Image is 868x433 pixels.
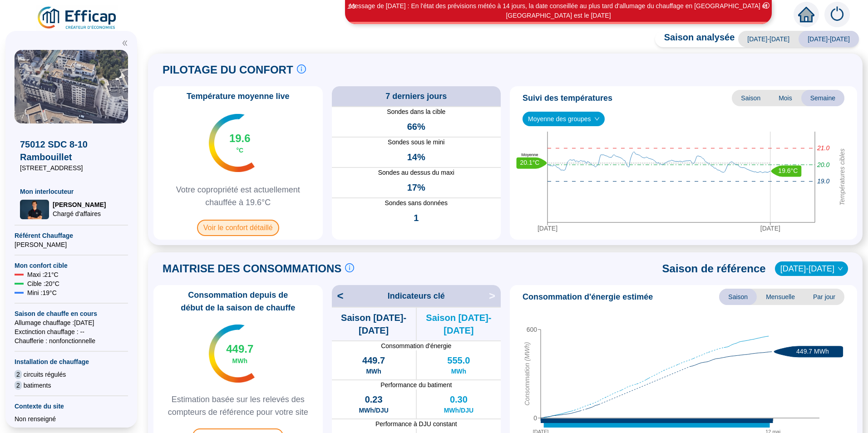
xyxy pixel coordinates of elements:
span: [PERSON_NAME] [15,240,128,249]
img: indicateur températures [209,325,255,383]
text: Moyenne [521,153,538,157]
span: Saison analysée [655,31,735,47]
span: Suivi des températures [523,92,612,104]
text: 20.1°C [520,159,540,166]
span: MWh/DJU [444,406,473,415]
span: Consommation d'énergie [332,341,501,350]
span: Installation de chauffage [15,357,128,366]
span: Saison [DATE]-[DATE] [417,311,501,337]
span: 2 [15,370,22,379]
img: alerts [824,2,850,27]
span: down [838,266,843,271]
span: MWh [451,367,466,376]
span: Mensuelle [757,289,804,305]
span: Saison [719,289,757,305]
span: Indicateurs clé [388,290,445,302]
text: 449.7 MWh [796,348,829,355]
span: Contexte du site [15,402,128,411]
img: indicateur températures [209,114,255,172]
span: MWh [366,367,381,376]
text: 19.6°C [778,167,798,174]
span: info-circle [297,64,306,74]
span: Consommation d'énergie estimée [523,290,653,303]
span: Consommation depuis de début de la saison de chauffe [157,289,319,314]
span: Mini : 19 °C [27,288,57,297]
div: Message de [DATE] : En l'état des prévisions météo à 14 jours, la date conseillée au plus tard d'... [346,1,770,20]
span: [PERSON_NAME] [53,200,106,209]
span: info-circle [345,263,354,272]
span: 0.23 [365,393,383,406]
span: MAITRISE DES CONSOMMATIONS [163,261,341,276]
span: Sondes sans données [332,198,501,208]
span: Chargé d'affaires [53,209,106,218]
span: batiments [24,381,51,390]
div: Non renseigné [15,414,128,423]
span: down [594,116,600,122]
span: home [798,6,814,23]
tspan: 19.0 [817,178,829,185]
span: [DATE]-[DATE] [799,31,859,47]
span: 1 [414,212,419,224]
span: 449.7 [362,354,385,367]
span: 2021-2022 [780,262,843,276]
span: Par jour [804,289,844,305]
span: Semaine [801,90,844,106]
span: [STREET_ADDRESS] [20,163,123,172]
tspan: 0 [533,414,537,422]
span: Maxi : 21 °C [27,270,59,279]
span: > [489,289,501,303]
span: Votre copropriété est actuellement chauffée à 19.6°C [157,183,319,209]
span: 66% [407,120,425,133]
span: Sondes dans la cible [332,107,501,117]
span: PILOTAGE DU CONFORT [163,63,293,77]
span: < [332,289,344,303]
span: circuits régulés [24,370,66,379]
span: 449.7 [226,342,253,356]
span: 555.0 [447,354,470,367]
span: Mon confort cible [15,261,128,270]
span: 19.6 [229,131,251,146]
span: 75012 SDC 8-10 Rambouillet [20,138,123,163]
tspan: [DATE] [760,225,780,232]
span: 0.30 [450,393,468,406]
span: close-circle [763,2,769,9]
span: Mon interlocuteur [20,187,123,196]
span: [DATE]-[DATE] [738,31,799,47]
span: °C [236,146,243,155]
span: Voir le confort détaillé [197,220,279,236]
span: Saison de chauffe en cours [15,309,128,318]
span: Saison de référence [662,261,766,276]
span: Performance du batiment [332,380,501,389]
span: MWh [232,356,247,365]
span: Sondes sous le mini [332,138,501,147]
span: 17% [407,181,425,194]
span: 2 [15,381,22,390]
span: Chaufferie : non fonctionnelle [15,336,128,345]
span: Estimation basée sur les relevés des compteurs de référence pour votre site [157,393,319,418]
span: Sondes au dessus du maxi [332,168,501,177]
span: Température moyenne live [181,90,295,103]
img: Chargé d'affaires [20,200,49,219]
tspan: 20.0 [817,161,829,168]
span: Allumage chauffage : [DATE] [15,318,128,327]
span: Cible : 20 °C [27,279,59,288]
span: double-left [122,40,128,46]
span: Saison [DATE]-[DATE] [332,311,416,337]
tspan: Températures cibles [838,148,846,206]
span: 7 derniers jours [385,90,447,103]
tspan: [DATE] [538,225,557,232]
tspan: 21.0 [817,145,829,152]
tspan: 600 [527,326,538,333]
span: 14% [407,151,425,163]
span: Saison [732,90,769,106]
span: Mois [769,90,801,106]
span: MWh/DJU [359,406,388,415]
span: Référent Chauffage [15,231,128,240]
img: efficap energie logo [36,5,118,31]
span: Moyenne des groupes [528,112,599,126]
span: Performance à DJU constant [332,419,501,428]
span: Exctinction chauffage : -- [15,327,128,336]
i: 1 / 3 [347,3,355,10]
tspan: Consommation (MWh) [523,342,531,406]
